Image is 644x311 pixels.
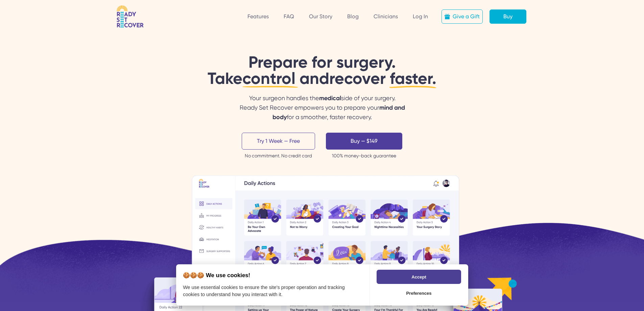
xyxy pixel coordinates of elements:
[245,152,312,159] div: No commitment. No credit card
[176,272,369,279] h2: 🍪🍪🍪 We use cookies!
[183,285,344,297] div: We use essential cookies to ensure the site's proper operation and tracking cookies to understand...
[208,70,436,87] div: Take and
[329,69,436,88] span: recover faster.
[208,54,436,87] h1: Prepare for surgery.
[319,94,341,102] span: medical
[231,103,413,122] div: Ready Set Recover empowers you to prepare your for a smoother, faster recovery.
[347,13,359,20] a: Blog
[374,13,398,20] a: Clinicians
[490,9,526,24] a: Buy
[117,5,144,28] img: RSR
[413,13,428,20] a: Log In
[309,13,332,20] a: Our Story
[453,13,480,21] div: Give a Gift
[377,270,461,284] button: Accept
[176,264,468,306] div: CookieChimp
[242,133,315,150] a: Try 1 Week — Free
[272,104,405,121] span: mind and body
[442,9,483,24] a: Give a Gift
[284,13,294,20] a: FAQ
[247,13,269,20] a: Features
[326,133,402,150] a: Buy — $149
[389,83,438,91] img: Line2
[231,93,413,122] div: Your surgeon handles the side of your surgery.
[377,286,461,300] button: Preferences
[242,86,299,88] img: Line1
[332,152,396,159] div: 100% money-back guarantee
[242,69,300,88] span: control
[503,13,512,21] div: Buy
